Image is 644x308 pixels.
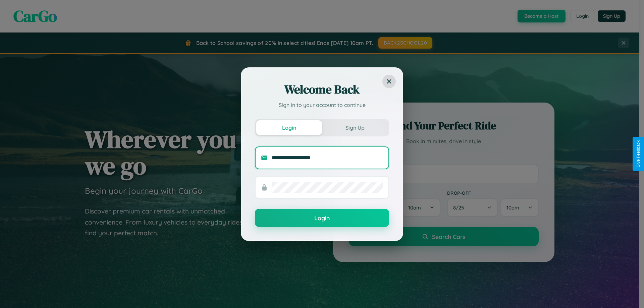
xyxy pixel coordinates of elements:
[255,81,389,98] h2: Welcome Back
[255,209,389,227] button: Login
[256,120,322,135] button: Login
[255,101,389,109] p: Sign in to your account to continue
[636,140,641,168] div: Give Feedback
[322,120,388,135] button: Sign Up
